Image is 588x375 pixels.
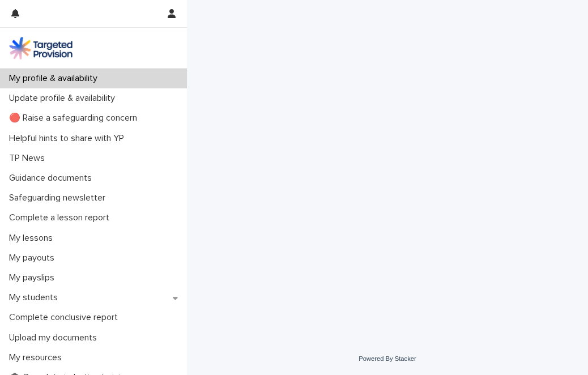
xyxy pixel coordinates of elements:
[5,173,101,184] p: Guidance documents
[5,133,133,144] p: Helpful hints to share with YP
[5,333,106,343] p: Upload my documents
[5,253,63,263] p: My payouts
[5,153,54,164] p: TP News
[9,37,73,59] img: M5nRWzHhSzIhMunXDL62
[5,93,124,104] p: Update profile & availability
[5,312,127,323] p: Complete conclusive report
[359,355,416,362] a: Powered By Stacker
[5,73,106,84] p: My profile & availability
[5,212,118,223] p: Complete a lesson report
[5,233,62,244] p: My lessons
[5,352,71,363] p: My resources
[5,292,67,303] p: My students
[5,272,63,283] p: My payslips
[5,193,114,203] p: Safeguarding newsletter
[5,113,146,123] p: 🔴 Raise a safeguarding concern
